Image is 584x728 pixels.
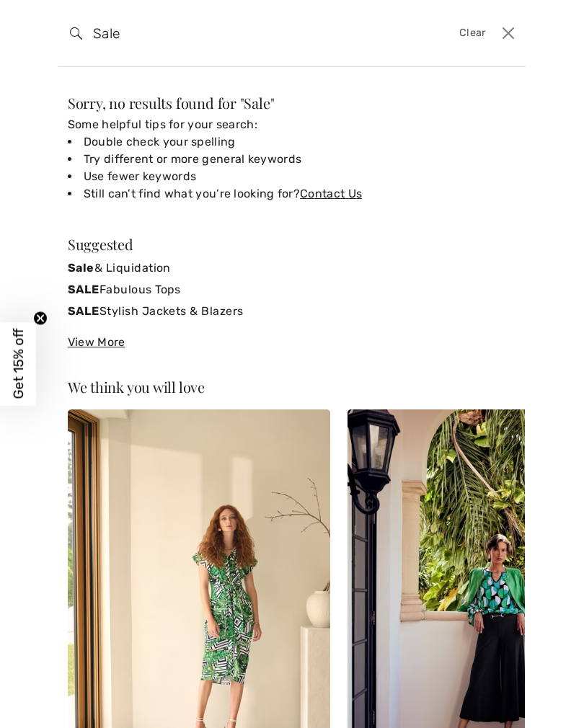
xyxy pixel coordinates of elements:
span: Get 15% off [10,329,27,399]
button: Close teaser [33,311,48,326]
li: Still can’t find what you’re looking for? [68,185,516,203]
li: Use fewer keywords [68,168,516,185]
a: SALEFabulous Tops [68,279,516,301]
span: Sale [244,93,270,112]
div: Sorry, no results found for " " [68,96,516,110]
li: Try different or more general keywords [68,151,516,168]
a: Sale& Liquidation [68,257,516,279]
strong: SALE [68,283,99,296]
img: search the website [70,27,82,40]
div: View More [68,334,516,351]
a: Contact Us [300,187,362,200]
strong: Sale [68,261,94,275]
div: Some helpful tips for your search: [68,116,516,203]
span: Clear [459,25,486,41]
strong: SALE [68,304,99,318]
span: Chat [34,10,63,23]
input: TYPE TO SEARCH [82,12,402,55]
a: SALEStylish Jackets & Blazers [68,301,516,322]
li: Double check your spelling [68,133,516,151]
div: Suggested [68,237,516,252]
button: Close [497,22,520,45]
span: We think you will love [68,377,205,396]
